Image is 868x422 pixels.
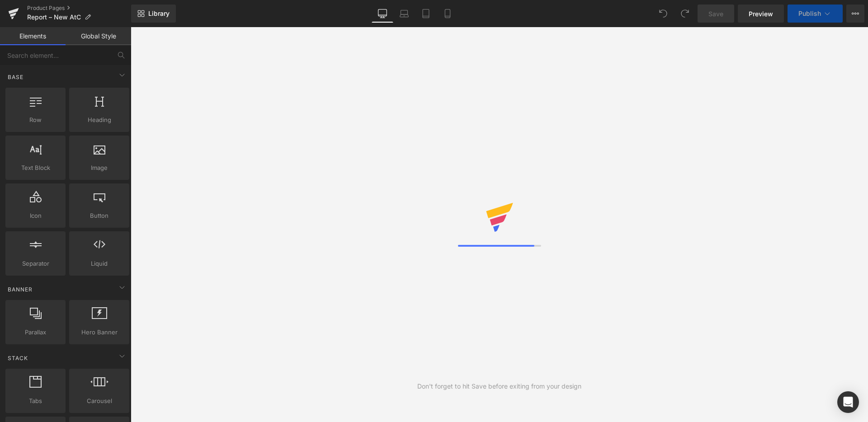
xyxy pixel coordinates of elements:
span: Liquid [72,259,127,268]
span: Image [72,163,127,173]
a: Desktop [372,5,393,23]
a: Tablet [415,5,437,23]
span: Hero Banner [72,328,127,337]
a: Product Pages [27,5,131,12]
div: Open Intercom Messenger [837,391,859,413]
span: Library [148,9,170,18]
span: Base [7,73,24,81]
button: Undo [654,5,672,23]
div: Don't forget to hit Save before exiting from your design [417,381,581,391]
span: Row [8,115,63,125]
button: Redo [676,5,694,23]
span: Preview [749,9,773,19]
span: Save [708,9,723,19]
a: Preview [738,5,784,23]
a: Global Style [66,27,131,45]
span: Separator [8,259,63,268]
span: Banner [7,285,33,294]
span: Icon [8,211,63,220]
span: Stack [7,354,29,362]
span: Report – New AtC [27,14,81,21]
span: Publish [798,10,821,17]
a: Laptop [393,5,415,23]
span: Parallax [8,328,63,337]
a: New Library [131,5,176,23]
span: Button [72,211,127,220]
span: Text Block [8,163,63,173]
span: Carousel [72,396,127,406]
button: More [846,5,864,23]
a: Mobile [437,5,458,23]
button: Publish [788,5,843,23]
span: Tabs [8,396,63,406]
span: Heading [72,115,127,125]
